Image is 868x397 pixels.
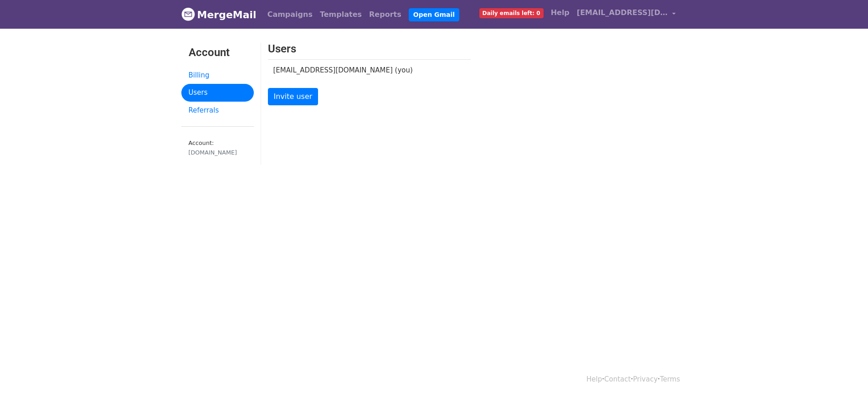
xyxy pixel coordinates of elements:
[365,5,405,24] a: Reports
[547,4,573,22] a: Help
[189,46,247,59] h3: Account
[268,88,318,105] a: Invite user
[268,42,471,56] h3: Users
[181,84,254,102] a: Users
[181,7,195,21] img: MergeMail logo
[586,375,602,383] a: Help
[479,8,544,18] span: Daily emails left: 0
[181,102,254,119] a: Referrals
[409,8,459,21] a: Open Gmail
[264,5,316,24] a: Campaigns
[189,148,247,157] div: [DOMAIN_NAME]
[189,139,247,157] small: Account:
[268,59,457,81] td: [EMAIL_ADDRESS][DOMAIN_NAME] (you)
[660,375,680,383] a: Terms
[316,5,365,24] a: Templates
[476,4,547,22] a: Daily emails left: 0
[181,5,257,24] a: MergeMail
[181,67,254,84] a: Billing
[577,7,668,18] span: [EMAIL_ADDRESS][DOMAIN_NAME]
[573,4,680,25] a: [EMAIL_ADDRESS][DOMAIN_NAME]
[633,375,657,383] a: Privacy
[604,375,631,383] a: Contact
